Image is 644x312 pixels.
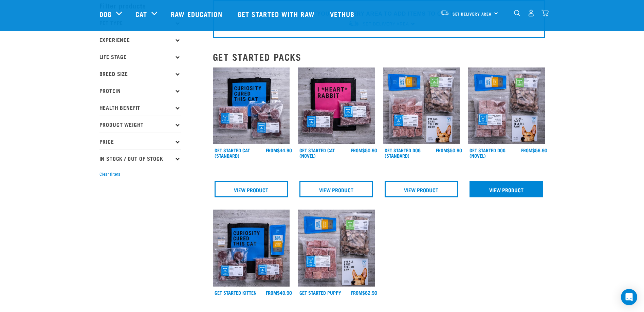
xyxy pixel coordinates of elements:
img: NSP Kitten Update [213,210,290,287]
img: NSP Dog Novel Update [468,67,545,144]
img: van-moving.png [440,10,449,16]
span: FROM [351,149,362,151]
p: Price [99,133,181,150]
a: Raw Education [164,0,231,27]
span: FROM [266,291,277,294]
div: $49.90 [266,290,292,295]
img: NSP Dog Standard Update [383,67,460,144]
div: $50.90 [436,148,462,153]
a: Get Started Kitten [215,291,257,294]
p: Protein [99,82,181,99]
span: FROM [266,149,277,151]
a: View Product [215,181,288,197]
img: NPS Puppy Update [298,210,375,287]
a: View Product [385,181,458,197]
div: $44.90 [266,148,292,153]
a: Vethub [323,0,363,27]
img: Assortment Of Raw Essential Products For Cats Including, Blue And Black Tote Bag With "Curiosity ... [213,67,290,144]
span: FROM [436,149,447,151]
span: FROM [521,149,532,151]
p: Health Benefit [99,99,181,116]
p: Experience [99,31,181,48]
span: Set Delivery Area [453,13,492,15]
p: Product Weight [99,116,181,133]
a: Get Started Dog (Novel) [470,149,505,157]
a: Dog [99,9,112,19]
p: Breed Size [99,65,181,82]
p: Life Stage [99,48,181,65]
div: $50.90 [351,148,377,153]
a: Cat [135,9,147,19]
img: Assortment Of Raw Essential Products For Cats Including, Pink And Black Tote Bag With "I *Heart* ... [298,67,375,144]
a: View Product [470,181,543,197]
a: Get started with Raw [231,0,323,27]
a: Get Started Cat (Novel) [299,149,335,157]
h2: Get Started Packs [213,52,545,62]
div: Open Intercom Messenger [621,289,637,305]
button: Clear filters [99,171,120,177]
a: Get Started Cat (Standard) [215,149,250,157]
div: $62.90 [351,290,377,295]
a: Get Started Puppy [299,291,341,294]
p: In Stock / Out Of Stock [99,150,181,167]
img: home-icon@2x.png [541,9,549,17]
span: FROM [351,291,362,294]
a: Get Started Dog (Standard) [385,149,421,157]
img: home-icon-1@2x.png [514,10,520,16]
img: user.png [528,9,535,17]
a: View Product [299,181,373,197]
div: $56.90 [521,148,547,153]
